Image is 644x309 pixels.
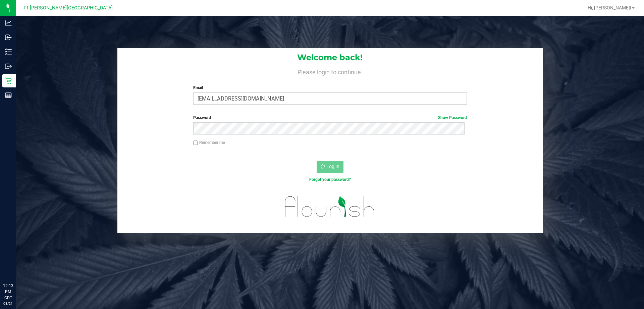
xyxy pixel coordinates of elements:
[193,85,467,91] label: Email
[5,63,12,70] inline-svg: Outbound
[438,115,467,120] a: Show Password
[277,190,383,224] img: flourish_logo.svg
[588,5,631,10] span: Hi, [PERSON_NAME]!
[24,5,113,11] span: Ft [PERSON_NAME][GEOGRAPHIC_DATA]
[193,140,225,146] label: Remember me
[193,115,211,120] span: Password
[5,77,12,84] inline-svg: Retail
[5,48,12,55] inline-svg: Inventory
[5,34,12,41] inline-svg: Inbound
[317,161,343,173] button: Log In
[5,20,12,26] inline-svg: Analytics
[3,283,13,301] p: 12:13 PM CDT
[193,141,198,145] input: Remember me
[117,67,543,75] h4: Please login to continue.
[117,53,543,62] h1: Welcome back!
[3,301,13,306] p: 08/21
[309,177,351,182] a: Forgot your password?
[5,92,12,99] inline-svg: Reports
[326,164,339,169] span: Log In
